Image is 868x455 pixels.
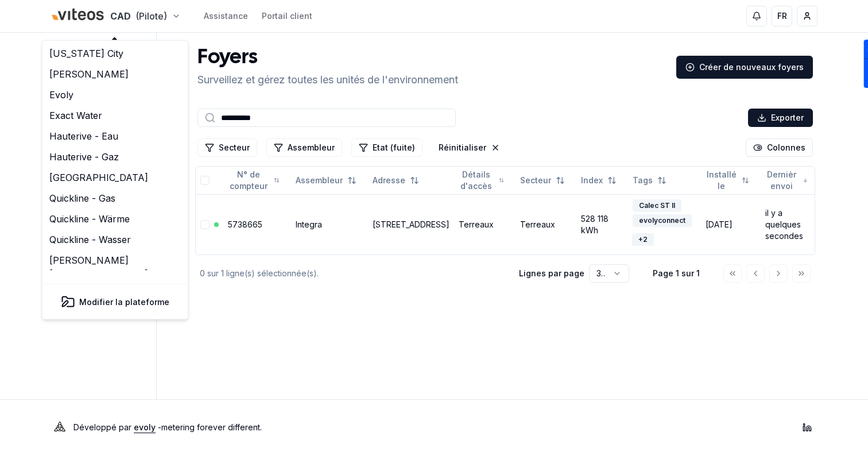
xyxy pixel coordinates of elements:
[45,105,186,126] a: Exact Water
[45,84,186,105] a: Evoly
[45,229,186,250] a: Quickline - Wasser
[45,126,186,146] a: Hauterive - Eau
[45,188,186,209] a: Quickline - Gas
[45,209,186,229] a: Quickline - Wärme
[45,64,186,84] a: [PERSON_NAME]
[45,250,186,284] a: [PERSON_NAME][GEOGRAPHIC_DATA]
[45,43,186,64] a: [US_STATE] City
[45,146,186,167] a: Hauterive - Gaz
[49,291,181,314] button: Modifier la plateforme
[45,167,186,188] a: [GEOGRAPHIC_DATA]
